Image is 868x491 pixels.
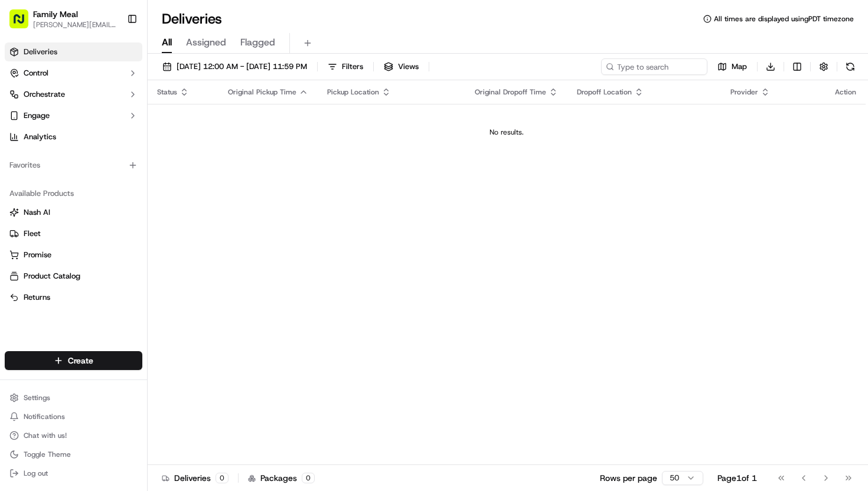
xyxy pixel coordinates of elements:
[5,408,142,425] button: Notifications
[152,127,861,137] div: No results.
[157,58,312,75] button: [DATE] 12:00 AM - [DATE] 11:59 PM
[162,35,172,50] span: All
[162,472,229,484] div: Deliveries
[24,132,56,142] span: Analytics
[5,245,142,264] button: Promise
[9,292,138,303] a: Returns
[378,58,424,75] button: Views
[732,61,747,72] span: Map
[5,106,142,125] button: Engage
[577,87,632,97] span: Dropoff Location
[327,87,379,97] span: Pickup Location
[712,58,752,75] button: Map
[24,89,65,100] span: Orchestrate
[5,351,142,370] button: Create
[68,355,93,366] span: Create
[24,469,48,478] span: Log out
[398,61,419,72] span: Views
[5,224,142,243] button: Fleet
[24,47,57,57] span: Deliveries
[475,87,546,97] span: Original Dropoff Time
[5,5,122,33] button: Family Meal[PERSON_NAME][EMAIL_ADDRESS][DOMAIN_NAME]
[714,14,854,24] span: All times are displayed using PDT timezone
[24,431,67,440] span: Chat with us!
[5,85,142,104] button: Orchestrate
[240,35,275,50] span: Flagged
[157,87,177,97] span: Status
[342,61,363,72] span: Filters
[5,446,142,463] button: Toggle Theme
[33,20,118,30] button: [PERSON_NAME][EMAIL_ADDRESS][DOMAIN_NAME]
[186,35,226,50] span: Assigned
[228,87,296,97] span: Original Pickup Time
[322,58,368,75] button: Filters
[600,472,657,484] p: Rows per page
[24,393,50,402] span: Settings
[302,473,315,483] div: 0
[24,207,50,218] span: Nash AI
[24,292,50,303] span: Returns
[5,427,142,444] button: Chat with us!
[835,87,856,97] div: Action
[5,184,142,203] div: Available Products
[717,472,757,484] div: Page 1 of 1
[216,473,229,483] div: 0
[9,250,138,260] a: Promise
[5,156,142,175] div: Favorites
[24,68,48,78] span: Control
[177,61,307,72] span: [DATE] 12:00 AM - [DATE] 11:59 PM
[9,228,138,239] a: Fleet
[5,42,142,61] a: Deliveries
[5,203,142,222] button: Nash AI
[24,250,51,260] span: Promise
[601,58,707,75] input: Type to search
[33,8,78,20] button: Family Meal
[9,271,138,281] a: Product Catalog
[24,412,65,421] span: Notifications
[24,228,41,239] span: Fleet
[5,127,142,146] a: Analytics
[24,271,80,281] span: Product Catalog
[24,450,71,459] span: Toggle Theme
[730,87,758,97] span: Provider
[162,9,222,28] h1: Deliveries
[842,58,859,75] button: Refresh
[24,110,50,121] span: Engage
[9,207,138,218] a: Nash AI
[5,288,142,307] button: Returns
[5,465,142,482] button: Log out
[5,267,142,286] button: Product Catalog
[5,389,142,406] button: Settings
[5,64,142,83] button: Control
[248,472,315,484] div: Packages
